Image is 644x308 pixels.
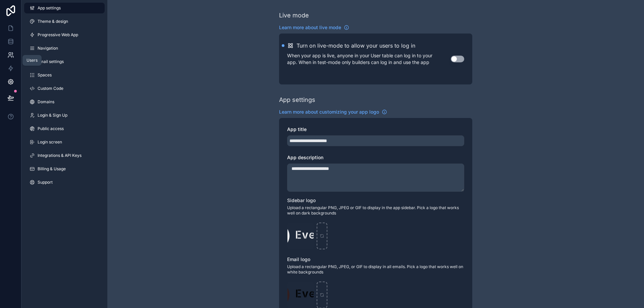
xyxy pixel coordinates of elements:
span: Learn more about customizing your app logo [279,109,379,115]
span: Learn more about live mode [279,24,341,31]
span: Upload a rectangular PNG, JPEG or GIF to display in the app sidebar. Pick a logo that works well ... [287,205,464,216]
a: Domains [24,97,105,107]
div: App settings [279,95,315,105]
span: Domains [38,99,54,105]
a: Login & Sign Up [24,110,105,121]
div: Users [26,58,38,63]
a: Integrations & API Keys [24,150,105,161]
a: Navigation [24,43,105,54]
span: App description [287,155,323,160]
a: Public access [24,123,105,134]
a: Learn more about customizing your app logo [279,109,387,115]
span: Integrations & API Keys [38,153,82,158]
span: Email logo [287,256,310,262]
span: Spaces [38,72,52,78]
div: Live mode [279,11,309,20]
span: Progressive Web App [38,32,78,38]
span: App settings [38,5,61,11]
p: When your app is live, anyone in your User table can log in to your app. When in test-mode only b... [287,52,451,66]
span: Public access [38,126,64,131]
a: Theme & design [24,16,105,27]
a: Learn more about live mode [279,24,349,31]
span: Support [38,180,53,185]
a: Spaces [24,70,105,80]
span: Custom Code [38,86,63,91]
a: App settings [24,3,105,13]
a: Progressive Web App [24,29,105,40]
span: App title [287,126,307,132]
a: Email settings [24,56,105,67]
span: Billing & Usage [38,166,66,172]
span: Login screen [38,139,62,145]
a: Billing & Usage [24,164,105,174]
h2: Turn on live-mode to allow your users to log in [297,42,415,50]
span: Navigation [38,46,58,51]
span: Login & Sign Up [38,113,67,118]
span: Sidebar logo [287,197,316,203]
a: Custom Code [24,83,105,94]
span: Upload a rectangular PNG, JPEG, or GIF to display in all emails. Pick a logo that works well on w... [287,264,464,275]
span: Theme & design [38,19,68,24]
a: Support [24,177,105,188]
a: Login screen [24,137,105,147]
span: Email settings [38,59,64,64]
